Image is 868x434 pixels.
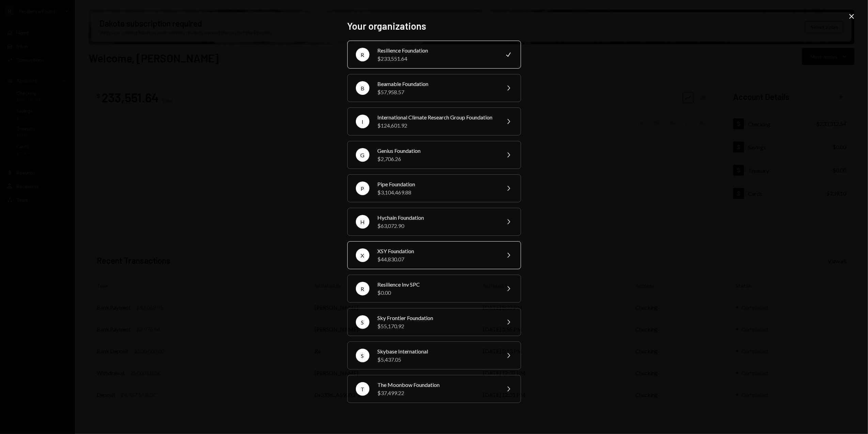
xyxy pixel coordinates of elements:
[378,389,496,397] div: $37,499.22
[378,180,496,188] div: Pipe Foundation
[378,289,496,297] div: $0.00
[378,188,496,197] div: $3,104,469.88
[378,347,496,356] div: Skybase International
[378,121,496,130] div: $124,601.92
[378,55,496,63] div: $233,551.64
[378,322,496,330] div: $55,170.92
[378,46,496,55] div: Resilience Foundation
[347,375,521,403] button: TThe Moonbow Foundation$37,499.22
[356,215,369,229] div: H
[347,308,521,336] button: SSky Frontier Foundation$55,170.92
[378,381,496,389] div: The Moonbow Foundation
[378,155,496,163] div: $2,706.26
[378,214,496,222] div: Hychain Foundation
[378,280,496,289] div: Resilience Inv SPC
[347,241,521,269] button: XXSY Foundation$44,830.07
[356,382,369,396] div: T
[356,48,369,61] div: R
[356,248,369,262] div: X
[347,107,521,135] button: IInternational Climate Research Group Foundation$124,601.92
[378,88,496,96] div: $57,958.57
[347,342,521,370] button: SSkybase International$5,437.05
[356,115,369,128] div: I
[378,222,496,230] div: $63,072.90
[378,113,496,121] div: International Climate Research Group Foundation
[356,81,369,95] div: B
[347,174,521,202] button: PPipe Foundation$3,104,469.88
[378,147,496,155] div: Genius Foundation
[356,315,369,329] div: S
[347,41,521,69] button: RResilience Foundation$233,551.64
[347,208,521,236] button: HHychain Foundation$63,072.90
[356,182,369,195] div: P
[347,141,521,169] button: GGenius Foundation$2,706.26
[347,74,521,102] button: BBeamable Foundation$57,958.57
[378,356,496,364] div: $5,437.05
[378,255,496,263] div: $44,830.07
[378,80,496,88] div: Beamable Foundation
[378,314,496,322] div: Sky Frontier Foundation
[347,19,521,33] h2: Your organizations
[347,275,521,303] button: RResilience Inv SPC$0.00
[356,349,369,362] div: S
[356,282,369,295] div: R
[356,148,369,162] div: G
[378,247,496,255] div: XSY Foundation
